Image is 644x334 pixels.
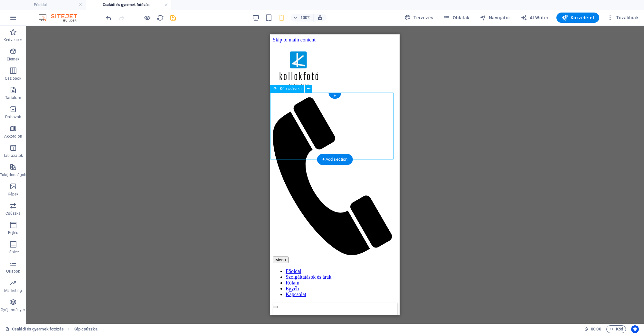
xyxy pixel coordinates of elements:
p: Csúszka [5,211,21,216]
a: Skip to main content [3,3,45,8]
button: Továbbiak [604,13,641,23]
div: + [328,93,341,99]
div: Tervezés (Ctrl+Alt+Y) [402,13,436,23]
button: Kód [606,325,626,333]
span: Tervezés [404,14,433,21]
a: Kattintson a kijelölés megszüntetéséhez. Dupla kattintás az oldalak megnyitásához [5,325,64,333]
span: 00 00 [591,325,601,333]
p: Tartalom [5,95,21,100]
button: Usercentrics [631,325,639,333]
p: Marketing [4,288,22,293]
p: Fejléc [8,230,18,235]
span: Továbbiak [607,14,639,21]
button: save [169,14,177,22]
i: Visszavonás: Csúszka képek megváltoztatása (Ctrl+Z) [105,14,112,22]
span: Kattintson a kijelöléshez. Dupla kattintás az szerkesztéshez [73,325,98,333]
button: 100% [291,14,314,22]
span: AI Writer [521,14,549,21]
p: Elemek [7,57,20,62]
div: + Add section [317,154,353,165]
p: Oszlopok [5,76,21,81]
img: Editor Logo [37,14,85,22]
button: AI Writer [518,13,551,23]
button: reload [156,14,164,22]
span: Közzététel [562,14,594,21]
nav: breadcrumb [73,325,98,333]
button: Oldalak [441,13,472,23]
h6: Munkamenet idő [584,325,601,333]
span: Navigátor [480,14,510,21]
p: Akkordion [4,134,22,139]
p: Dobozok [5,114,21,120]
p: Képek [8,192,19,197]
p: Űrlapok [6,269,20,274]
span: Kép csúszka [280,87,302,91]
button: undo [105,14,112,22]
button: Közzététel [556,13,599,23]
p: Lábléc [7,249,19,255]
h4: Családi és gyermek fotózás [86,1,171,8]
button: Navigátor [477,13,513,23]
span: Kód [609,325,623,333]
span: : [595,327,596,331]
p: Kedvencek [4,37,23,42]
p: Táblázatok [3,153,23,158]
i: Átméretezés esetén automatikusan beállítja a nagyítási szintet a választott eszköznek megfelelően. [317,15,323,21]
i: Mentés (Ctrl+S) [169,14,177,22]
span: Oldalak [443,14,469,21]
button: Tervezés [402,13,436,23]
p: Gyűjtemények [1,307,25,312]
h6: 100% [300,14,311,22]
